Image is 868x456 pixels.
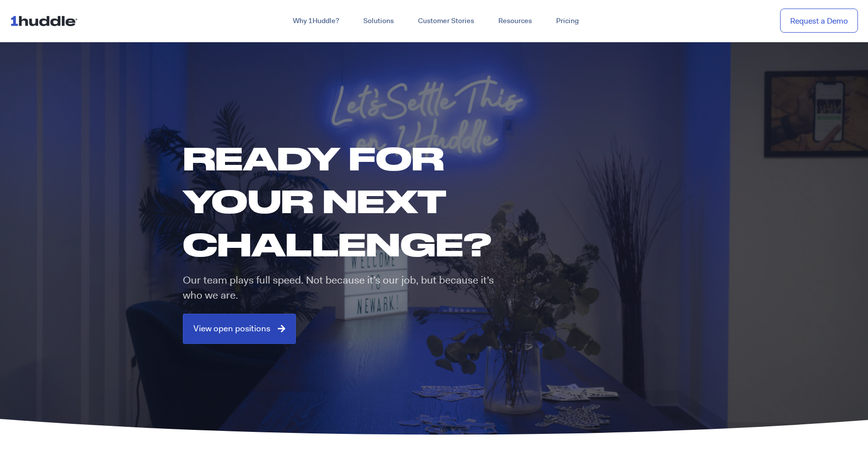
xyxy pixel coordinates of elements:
[780,9,858,33] a: Request a Demo
[183,137,512,265] h1: Ready for your next challenge?
[193,324,270,333] span: View open positions
[183,314,296,344] a: View open positions
[544,12,591,30] a: Pricing
[351,12,406,30] a: Solutions
[406,12,486,30] a: Customer Stories
[183,273,505,303] p: Our team plays full speed. Not because it’s our job, but because it’s who we are.
[486,12,544,30] a: Resources
[281,12,351,30] a: Why 1Huddle?
[10,11,82,30] img: ...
